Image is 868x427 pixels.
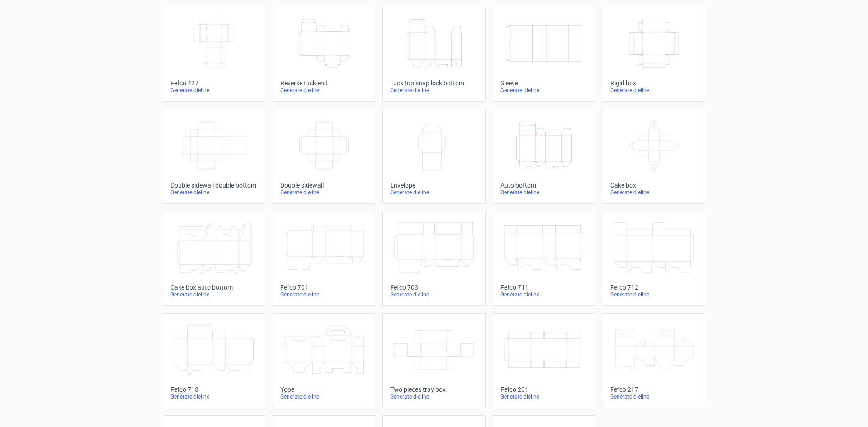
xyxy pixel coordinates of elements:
div: Rigid box [610,80,698,87]
a: YopeGenerate dieline [273,313,375,408]
div: Yope [280,386,368,393]
div: Generate dieline [500,291,588,298]
div: Double sidewall double bottom [170,182,258,189]
div: Cake box [610,182,698,189]
a: Fefco 701Generate dieline [273,211,375,306]
div: Generate dieline [390,189,477,196]
div: Fefco 703 [390,284,477,291]
div: Generate dieline [170,189,258,196]
div: Fefco 712 [610,284,698,291]
a: Double sidewall double bottomGenerate dieline [163,109,265,204]
a: Double sidewallGenerate dieline [273,109,375,204]
div: Generate dieline [170,87,258,94]
a: Two pieces tray boxGenerate dieline [382,313,485,408]
div: Generate dieline [610,291,698,298]
div: Generate dieline [610,189,698,196]
a: Fefco 713Generate dieline [163,313,265,408]
div: Generate dieline [500,189,588,196]
div: Generate dieline [280,291,368,298]
div: Generate dieline [280,189,368,196]
div: Double sidewall [280,182,368,189]
a: Auto bottomGenerate dieline [493,109,595,204]
a: Fefco 217Generate dieline [603,313,705,408]
a: SleeveGenerate dieline [493,7,595,102]
div: Fefco 427 [170,80,258,87]
div: Generate dieline [610,87,698,94]
a: EnvelopeGenerate dieline [382,109,485,204]
div: Generate dieline [390,87,477,94]
a: Cake boxGenerate dieline [603,109,705,204]
div: Envelope [390,182,477,189]
div: Generate dieline [170,393,258,400]
div: Auto bottom [500,182,588,189]
div: Generate dieline [500,87,588,94]
a: Fefco 711Generate dieline [493,211,595,306]
div: Reverse tuck end [280,80,368,87]
div: Generate dieline [280,393,368,400]
div: Generate dieline [390,393,477,400]
div: Generate dieline [500,393,588,400]
a: Rigid boxGenerate dieline [603,7,705,102]
div: Generate dieline [610,393,698,400]
div: Fefco 713 [170,386,258,393]
div: Fefco 701 [280,284,368,291]
a: Cake box auto bottomGenerate dieline [163,211,265,306]
div: Sleeve [500,80,588,87]
div: Generate dieline [280,87,368,94]
a: Tuck top snap lock bottomGenerate dieline [382,7,485,102]
div: Generate dieline [390,291,477,298]
div: Cake box auto bottom [170,284,258,291]
a: Reverse tuck endGenerate dieline [273,7,375,102]
div: Tuck top snap lock bottom [390,80,477,87]
a: Fefco 201Generate dieline [493,313,595,408]
div: Fefco 201 [500,386,588,393]
a: Fefco 703Generate dieline [382,211,485,306]
div: Fefco 217 [610,386,698,393]
a: Fefco 712Generate dieline [603,211,705,306]
div: Generate dieline [170,291,258,298]
div: Two pieces tray box [390,386,477,393]
a: Fefco 427Generate dieline [163,7,265,102]
div: Fefco 711 [500,284,588,291]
